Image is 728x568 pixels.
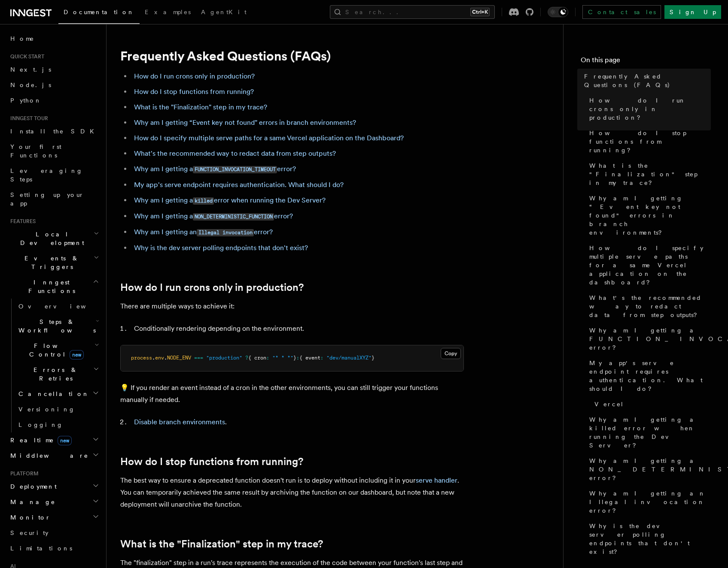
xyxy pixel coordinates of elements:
span: Leveraging Steps [10,167,83,183]
a: Why am I getting akillederror when running the Dev Server? [134,196,326,204]
a: Why is the dev server polling endpoints that don't exist? [134,244,308,252]
span: Realtime [7,436,72,444]
a: Why am I getting a NON_DETERMINISTIC_FUNCTION error? [586,453,711,486]
p: The best way to ensure a deprecated function doesn't run is to deploy without including it in you... [120,474,464,511]
button: Monitor [7,510,101,525]
a: Examples [140,3,196,23]
span: NODE_ENV [167,355,191,361]
span: How do I specify multiple serve paths for a same Vercel application on the dashboard? [589,244,711,287]
a: Why am I getting “Event key not found" errors in branch environments? [586,190,711,240]
a: Leveraging Steps [7,163,101,187]
a: Why am I getting a FUNCTION_INVOCATION_TIMEOUT error? [586,323,711,355]
a: How do I run crons only in production? [120,281,304,293]
span: "dev/manualXYZ" [326,355,372,361]
a: What's the recommended way to redact data from step outputs? [134,149,336,157]
a: Frequently Asked Questions (FAQs) [581,69,711,93]
a: Why am I getting aNON_DETERMINISTIC_FUNCTIONerror? [134,212,293,220]
span: process [131,355,152,361]
code: killed [193,197,214,205]
span: Examples [145,9,191,15]
code: NON_DETERMINISTIC_FUNCTION [193,213,274,221]
a: Logging [15,417,101,432]
span: Cancellation [15,390,89,398]
a: Why am I getting anIllegal invocationerror? [134,228,273,236]
span: Your first Functions [10,143,61,159]
span: ? [245,355,248,361]
a: How do I stop functions from running? [134,88,254,96]
span: Deployment [7,482,57,491]
a: Install the SDK [7,124,101,139]
a: Contact sales [582,5,661,19]
button: Errors & Retries [15,362,101,386]
a: How do I run crons only in production? [586,93,711,125]
div: Inngest Functions [7,299,101,432]
a: How do I specify multiple serve paths for a same Vercel application on the dashboard? [586,240,711,290]
a: serve handler [416,476,457,484]
span: Quick start [7,53,44,60]
a: What is the "Finalization" step in my trace? [586,158,711,190]
code: Illegal invocation [197,229,254,236]
button: Toggle dark mode [548,7,568,17]
li: Conditionally rendering depending on the environment. [131,323,464,335]
span: Setting up your app [10,191,84,207]
span: What's the recommended way to redact data from step outputs? [589,293,711,319]
span: new [58,436,72,445]
span: How do I stop functions from running? [589,129,711,154]
span: : [320,355,323,361]
span: { cron [248,355,266,361]
code: FUNCTION_INVOCATION_TIMEOUT [193,166,277,173]
a: My app's serve endpoint requires authentication. What should I do? [586,355,711,396]
span: Overview [18,303,107,310]
span: Platform [7,470,39,477]
h4: On this page [581,55,711,69]
a: Setting up your app [7,187,101,211]
p: There are multiple ways to achieve it: [120,300,464,312]
button: Manage [7,494,101,510]
span: } [372,355,375,361]
button: Search...Ctrl+K [330,5,495,19]
span: Node.js [10,82,51,88]
a: Your first Functions [7,139,101,163]
a: Home [7,31,101,46]
a: Node.js [7,77,101,93]
span: env [155,355,164,361]
span: Next.js [10,66,51,73]
span: Why is the dev server polling endpoints that don't exist? [589,522,711,556]
a: How do I specify multiple serve paths for a same Vercel application on the Dashboard? [134,134,404,142]
button: Realtimenew [7,432,101,448]
button: Middleware [7,448,101,463]
button: Flow Controlnew [15,338,101,362]
a: Why is the dev server polling endpoints that don't exist? [586,518,711,559]
button: Inngest Functions [7,275,101,299]
p: 💡 If you render an event instead of a cron in the other environments, you can still trigger your ... [120,382,464,406]
button: Deployment [7,479,101,494]
span: Monitor [7,513,51,522]
span: === [194,355,203,361]
a: What is the "Finalization" step in my trace? [134,103,267,111]
a: Documentation [58,3,140,24]
span: Frequently Asked Questions (FAQs) [584,72,711,89]
a: Security [7,525,101,541]
a: How do I stop functions from running? [586,125,711,158]
a: Next.js [7,62,101,77]
span: Python [10,97,42,104]
span: Vercel [594,400,624,408]
span: Manage [7,498,55,506]
span: Steps & Workflows [15,317,96,335]
a: Vercel [591,396,711,412]
span: Middleware [7,451,88,460]
span: : [266,355,269,361]
a: What is the "Finalization" step in my trace? [120,538,323,550]
a: Versioning [15,402,101,417]
span: new [70,350,84,360]
a: Overview [15,299,101,314]
a: What's the recommended way to redact data from step outputs? [586,290,711,323]
span: . [152,355,155,361]
button: Local Development [7,227,101,251]
span: What is the "Finalization" step in my trace? [589,161,711,187]
a: Python [7,93,101,108]
span: "production" [206,355,242,361]
button: Steps & Workflows [15,314,101,338]
span: Why am I getting a killed error when running the Dev Server? [589,415,711,450]
span: How do I run crons only in production? [589,96,711,122]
